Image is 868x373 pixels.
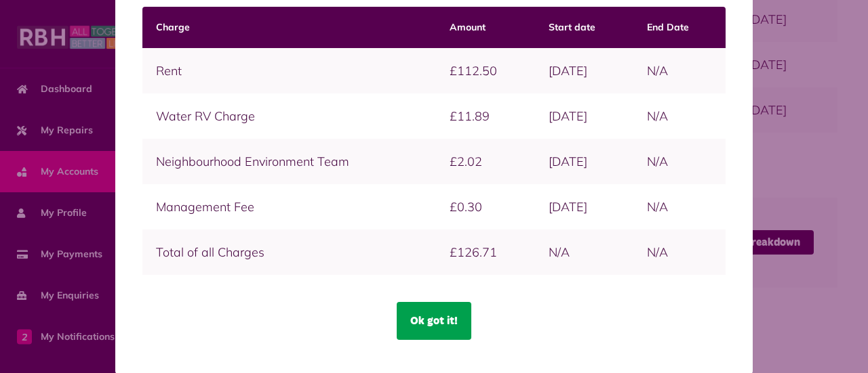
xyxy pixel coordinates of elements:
td: £11.89 [436,93,535,139]
td: N/A [633,93,726,139]
td: N/A [633,229,726,275]
td: N/A [535,229,633,275]
td: Neighbourhood Environment Team [142,139,436,184]
td: £0.30 [436,184,535,229]
td: [DATE] [535,184,633,229]
td: Water RV Charge [142,93,436,139]
th: End Date [633,7,726,48]
th: Amount [436,7,535,48]
td: Total of all Charges [142,229,436,275]
td: N/A [633,184,726,229]
td: £112.50 [436,48,535,93]
th: Charge [142,7,436,48]
td: N/A [633,139,726,184]
td: [DATE] [535,139,633,184]
button: Ok got it! [397,302,471,340]
td: [DATE] [535,48,633,93]
td: £126.71 [436,229,535,275]
td: N/A [633,48,726,93]
th: Start date [535,7,633,48]
td: £2.02 [436,139,535,184]
td: Rent [142,48,436,93]
td: Management Fee [142,184,436,229]
td: [DATE] [535,93,633,139]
